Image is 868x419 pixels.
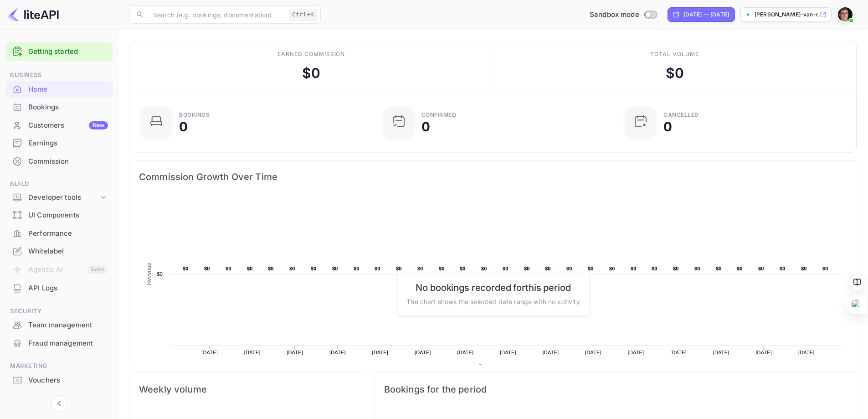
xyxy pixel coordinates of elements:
[500,350,516,355] text: [DATE]
[179,112,210,118] div: Bookings
[524,266,530,271] text: $0
[585,350,601,355] text: [DATE]
[5,117,113,134] div: CustomersNew
[5,372,113,388] a: Vouchers
[311,266,317,271] text: $0
[5,372,113,389] div: Vouchers
[201,350,218,355] text: [DATE]
[5,316,113,333] a: Team management
[652,266,657,271] text: $0
[421,112,457,118] div: Confirmed
[28,375,108,386] div: Vouchers
[28,320,108,331] div: Team management
[609,266,615,271] text: $0
[406,282,580,293] h6: No bookings recorded for this period
[631,266,637,271] text: $0
[287,350,303,355] text: [DATE]
[277,50,345,58] div: Earned commission
[28,47,108,57] a: Getting started
[460,266,466,271] text: $0
[5,190,113,206] div: Developer tools
[354,266,360,271] text: $0
[5,316,113,334] div: Team management
[289,9,317,21] div: Ctrl+K
[51,395,67,412] button: Collapse navigation
[28,156,108,167] div: Commission
[146,263,152,285] text: Revenue
[716,266,722,271] text: $0
[139,170,847,184] span: Commission Growth Over Time
[5,117,113,134] a: CustomersNew
[5,98,113,116] div: Bookings
[663,120,672,133] div: 0
[780,266,786,271] text: $0
[590,10,639,20] span: Sandbox mode
[417,266,423,271] text: $0
[247,266,253,271] text: $0
[244,350,261,355] text: [DATE]
[628,350,644,355] text: [DATE]
[139,382,358,397] span: Weekly volume
[663,112,699,118] div: CANCELLED
[28,228,108,239] div: Performance
[289,266,295,271] text: $0
[28,120,108,131] div: Customers
[588,266,594,271] text: $0
[694,266,700,271] text: $0
[302,63,320,83] div: $ 0
[5,207,113,223] a: UI Components
[415,350,431,355] text: [DATE]
[396,266,402,271] text: $0
[5,134,113,151] a: Earnings
[5,81,113,98] a: Home
[421,120,430,133] div: 0
[481,266,487,271] text: $0
[183,266,189,271] text: $0
[5,81,113,98] div: Home
[486,364,509,371] text: Revenue
[28,192,99,203] div: Developer tools
[89,121,108,129] div: New
[755,350,772,355] text: [DATE]
[5,335,113,352] div: Fraud management
[5,225,113,243] div: Performance
[670,350,687,355] text: [DATE]
[673,266,679,271] text: $0
[822,266,828,271] text: $0
[204,266,210,271] text: $0
[5,134,113,152] div: Earnings
[683,10,729,19] div: [DATE] — [DATE]
[179,120,188,133] div: 0
[384,382,847,397] span: Bookings for the period
[586,10,660,20] div: Switch to Production mode
[28,138,108,149] div: Earnings
[375,266,380,271] text: $0
[5,361,113,371] span: Marketing
[801,266,807,271] text: $0
[28,283,108,294] div: API Logs
[28,102,108,113] div: Bookings
[5,243,113,260] div: Whitelabel
[5,306,113,316] span: Security
[545,266,551,271] text: $0
[5,98,113,115] a: Bookings
[28,210,108,221] div: UI Components
[5,335,113,352] a: Fraud management
[5,70,113,80] span: Business
[737,266,743,271] text: $0
[157,271,163,277] text: $0
[758,266,764,271] text: $0
[5,225,113,242] a: Performance
[406,296,580,306] p: The chart shows the selected date range with no activity
[28,84,108,95] div: Home
[666,63,684,83] div: $ 0
[5,243,113,259] a: Whitelabel
[543,350,559,355] text: [DATE]
[439,266,445,271] text: $0
[5,279,113,296] a: API Logs
[755,10,818,19] p: [PERSON_NAME]-van-der-merwe-km...
[503,266,508,271] text: $0
[798,350,815,355] text: [DATE]
[148,5,285,24] input: Search (e.g. bookings, documentation)
[566,266,572,271] text: $0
